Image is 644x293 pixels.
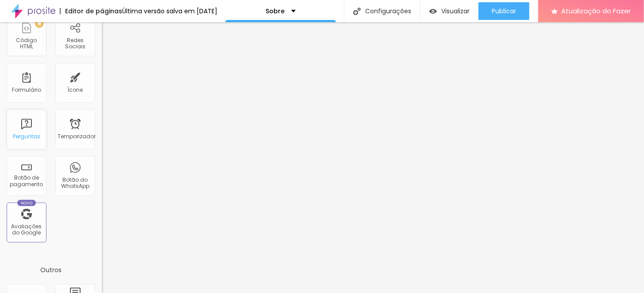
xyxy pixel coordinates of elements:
[365,7,411,16] font: Configurações
[12,86,41,94] font: Formulário
[65,36,85,50] font: Redes Sociais
[420,2,478,20] button: Visualizar
[61,176,89,190] font: Botão do WhatsApp
[561,6,631,16] font: Atualização do Fazer
[353,8,361,15] img: Ícone
[266,7,285,16] font: Sobre
[492,7,516,16] font: Publicar
[13,133,40,140] font: Perguntas
[40,266,62,274] font: Outros
[478,2,529,20] button: Publicar
[68,86,83,94] font: Ícone
[58,133,96,140] font: Temporizador
[441,7,470,16] font: Visualizar
[102,22,644,293] iframe: Editor
[429,8,437,15] img: view-1.svg
[12,223,42,236] font: Avaliações do Google
[10,174,43,188] font: Botão de pagamento
[65,7,122,16] font: Editor de páginas
[16,36,37,50] font: Código HTML
[122,7,217,16] font: Última versão salva em [DATE]
[21,200,33,206] font: Novo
